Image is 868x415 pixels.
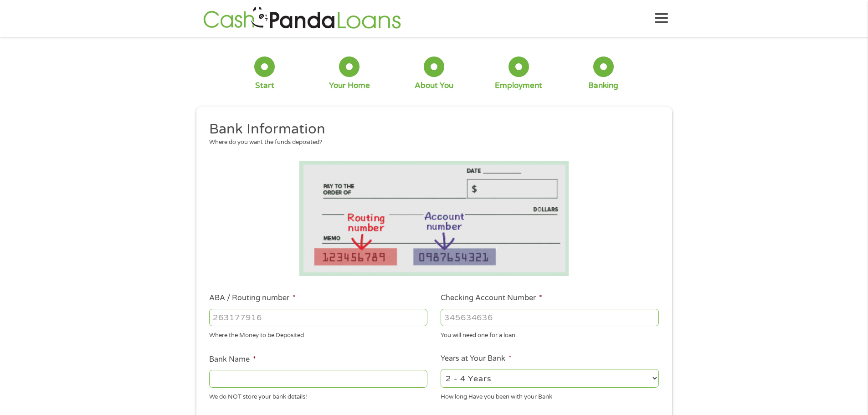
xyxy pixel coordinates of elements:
div: Banking [588,81,618,91]
label: ABA / Routing number [209,293,296,303]
div: Start [255,81,274,91]
div: Employment [495,81,542,91]
div: Your Home [329,81,370,91]
label: Bank Name [209,355,256,364]
input: 263177916 [209,309,427,326]
div: Where the Money to be Deposited [209,328,427,340]
h2: Bank Information [209,120,652,138]
div: You will need one for a loan. [441,328,659,340]
div: How long Have you been with your Bank [441,389,659,401]
img: GetLoanNow Logo [200,5,404,31]
div: We do NOT store your bank details! [209,389,427,401]
img: Routing number location [299,161,569,276]
div: About You [415,81,453,91]
label: Checking Account Number [441,293,542,303]
div: Where do you want the funds deposited? [209,138,652,147]
input: 345634636 [441,309,659,326]
label: Years at Your Bank [441,354,512,364]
